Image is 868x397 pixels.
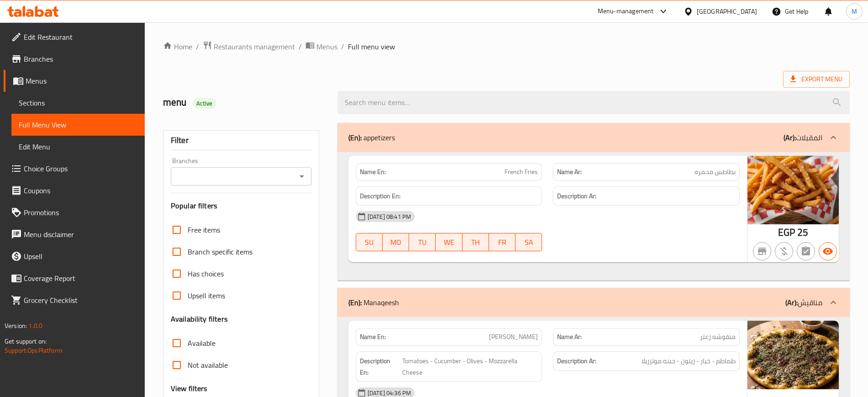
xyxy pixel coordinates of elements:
[360,191,400,202] strong: Description En:
[4,267,145,289] a: Coverage Report
[5,335,47,347] span: Get support on:
[24,251,137,262] span: Upsell
[493,236,512,249] span: FR
[196,41,199,52] li: /
[4,26,145,48] a: Edit Restaurant
[466,236,485,249] span: TH
[784,132,822,143] p: المقبلات
[694,167,736,177] span: بطاطس محمره
[557,191,596,202] strong: Description Ar:
[356,233,383,251] button: SU
[785,297,822,308] p: مناقيش
[747,321,839,389] img: Mankousha_Zaatar638908776087041083.jpg
[439,236,458,249] span: WE
[299,41,302,52] li: /
[24,273,137,284] span: Coverage Report
[785,296,798,309] b: (Ar):
[4,223,145,245] a: Menu disclaimer
[4,48,145,70] a: Branches
[188,268,224,279] span: Has choices
[360,236,379,249] span: SU
[383,233,409,251] button: MO
[24,32,137,42] span: Edit Restaurant
[797,242,815,260] button: Not has choices
[4,289,145,311] a: Grocery Checklist
[19,141,137,152] span: Edit Menu
[163,41,850,53] nav: breadcrumb
[337,123,850,152] div: (En): appetizers(Ar):المقبلات
[171,201,311,211] h3: Popular filters
[348,132,395,143] p: appetizers
[819,242,837,260] button: Available
[24,207,137,218] span: Promotions
[171,314,228,324] h3: Availability filters
[463,233,489,251] button: TH
[24,185,137,196] span: Coupons
[557,332,582,342] strong: Name Ar:
[24,163,137,174] span: Choice Groups
[24,295,137,306] span: Grocery Checklist
[19,119,137,130] span: Full Menu View
[598,6,654,17] div: Menu-management
[386,236,405,249] span: MO
[4,70,145,92] a: Menus
[519,236,538,249] span: SA
[163,95,326,109] h2: menu
[4,158,145,180] a: Choice Groups
[348,41,395,52] span: Full menu view
[5,344,63,356] a: Support.OpsPlatform
[516,233,542,251] button: SA
[188,338,216,349] span: Available
[19,97,137,108] span: Sections
[188,224,220,235] span: Free items
[797,223,808,241] span: 25
[360,332,386,342] strong: Name En:
[4,245,145,267] a: Upsell
[402,355,538,378] span: Tomatoes - Cucumber - Olives - Mozzarella Cheese
[11,114,145,136] a: Full Menu View
[188,290,225,301] span: Upsell items
[26,75,137,86] span: Menus
[4,201,145,223] a: Promotions
[778,223,795,241] span: EGP
[188,246,253,257] span: Branch specific items
[436,233,462,251] button: WE
[753,242,771,260] button: Not branch specific item
[193,99,216,108] span: Active
[171,383,208,394] h3: View filters
[348,131,362,144] b: (En):
[163,41,192,52] a: Home
[171,131,311,150] div: Filter
[214,41,295,52] span: Restaurants management
[28,320,42,332] span: 1.0.0
[557,355,596,367] strong: Description Ar:
[505,167,538,177] span: French Fries
[295,170,308,183] button: Open
[4,180,145,201] a: Coupons
[700,332,736,342] span: منقوشه زعتر
[360,355,400,378] strong: Description En:
[24,53,137,64] span: Branches
[784,131,796,144] b: (Ar):
[360,167,386,177] strong: Name En:
[188,360,228,371] span: Not available
[193,98,216,109] div: Active
[557,167,582,177] strong: Name Ar:
[489,332,538,342] span: [PERSON_NAME]
[337,91,850,114] input: search
[348,297,399,308] p: Manaqeesh
[413,236,432,249] span: TU
[11,92,145,114] a: Sections
[305,41,337,53] a: Menus
[747,156,839,224] img: French_Fries638908787174470056.jpg
[852,6,857,16] span: M
[11,136,145,158] a: Edit Menu
[790,74,842,85] span: Export Menu
[5,320,27,332] span: Version:
[775,242,793,260] button: Purchased item
[697,6,757,16] div: [GEOGRAPHIC_DATA]
[364,212,415,221] span: [DATE] 08:41 PM
[337,288,850,317] div: (En): Manaqeesh(Ar):مناقيش
[337,152,850,281] div: (En): appetizers(Ar):المقبلات
[783,71,850,88] span: Export Menu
